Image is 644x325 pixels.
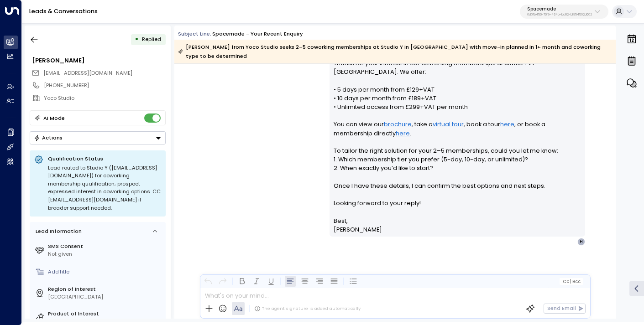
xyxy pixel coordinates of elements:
[48,155,161,162] p: Qualification Status
[44,94,165,102] div: Yoco Studio
[334,41,581,217] p: Hi [PERSON_NAME], Thanks for your interest in our coworking memberships at Studio Y in [GEOGRAPHI...
[254,305,361,312] div: The agent signature is added automatically
[43,113,65,123] div: AI Mode
[48,310,162,318] label: Product of Interest
[577,238,585,245] div: H
[135,33,139,46] div: •
[396,129,410,138] a: here
[30,131,166,144] button: Actions
[44,82,165,89] div: [PHONE_NUMBER]
[48,164,161,212] div: Lead routed to Studio Y ([EMAIL_ADDRESS][DOMAIN_NAME]) for coworking membership qualification; pr...
[433,120,464,129] a: virtual tour
[48,250,162,258] div: Not given
[178,30,211,37] span: Subject Line:
[212,30,303,38] div: Spacemade - your recent enquiry
[43,69,132,77] span: [EMAIL_ADDRESS][DOMAIN_NAME]
[334,225,382,234] span: [PERSON_NAME]
[48,317,162,325] div: Coworking Membership
[29,7,98,15] a: Leads & Conversations
[178,42,611,61] div: [PERSON_NAME] from Yoco Studio seeks 2–5 coworking memberships at Studio Y in [GEOGRAPHIC_DATA] w...
[48,242,162,250] label: SMS Consent
[30,131,166,144] div: Button group with a nested menu
[34,134,63,141] div: Actions
[48,285,162,293] label: Region of Interest
[560,278,583,285] button: Cc|Bcc
[562,279,580,284] span: Cc Bcc
[500,120,514,129] a: here
[570,279,571,284] span: |
[520,5,608,19] button: Spacemade0d57b456-76f9-434b-bc82-bf954502d602
[48,268,162,276] div: AddTitle
[43,69,132,77] span: yvie@yocostudio.co.uk
[527,13,592,16] p: 0d57b456-76f9-434b-bc82-bf954502d602
[334,217,348,225] span: Best,
[384,120,412,129] a: brochure
[33,227,82,235] div: Lead Information
[217,276,228,287] button: Redo
[527,6,592,12] p: Spacemade
[142,36,161,43] span: Replied
[32,56,165,65] div: [PERSON_NAME]
[48,293,162,301] div: [GEOGRAPHIC_DATA]
[202,276,213,287] button: Undo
